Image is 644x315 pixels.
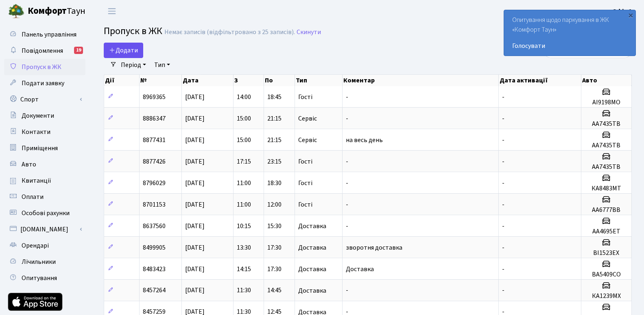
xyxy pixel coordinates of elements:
[8,3,24,19] img: logo.png
[22,274,57,283] span: Опитування
[4,205,85,221] a: Особові рахунки
[267,265,282,274] span: 17:30
[298,94,312,100] span: Гості
[4,173,85,189] a: Квитанції
[585,163,628,171] h5: АА7435ТВ
[164,28,295,36] div: Немає записів (відфільтровано з 25 записів).
[512,41,627,51] a: Голосувати
[297,28,321,36] a: Скинути
[502,286,504,295] span: -
[585,206,628,214] h5: АА6777ВВ
[502,157,504,166] span: -
[22,192,44,201] span: Оплати
[298,115,317,122] span: Сервіс
[104,43,143,58] a: Додати
[502,179,504,188] span: -
[185,114,205,123] span: [DATE]
[343,75,499,86] th: Коментар
[346,179,348,188] span: -
[504,10,635,56] div: Опитування щодо паркування в ЖК «Комфорт Таун»
[185,136,205,145] span: [DATE]
[185,93,205,101] span: [DATE]
[104,75,140,86] th: Дії
[502,114,504,123] span: -
[585,185,628,192] h5: КА8483МТ
[104,24,162,38] span: Пропуск в ЖК
[237,222,251,231] span: 10:15
[143,200,166,209] span: 8701153
[237,200,251,209] span: 11:00
[143,114,166,123] span: 8886347
[298,158,312,165] span: Гості
[140,75,182,86] th: №
[267,179,282,188] span: 18:30
[346,222,348,231] span: -
[4,26,85,43] a: Панель управління
[298,201,312,208] span: Гості
[346,265,374,274] span: Доставка
[585,120,628,128] h5: АА7435ТВ
[502,243,504,252] span: -
[22,127,50,136] span: Контакти
[346,286,348,295] span: -
[237,157,251,166] span: 17:15
[4,189,85,205] a: Оплати
[267,243,282,252] span: 17:30
[4,270,85,286] a: Опитування
[185,243,205,252] span: [DATE]
[346,114,348,123] span: -
[585,142,628,149] h5: АА7435ТВ
[102,4,122,18] button: Переключити навігацію
[22,176,51,185] span: Квитанції
[237,179,251,188] span: 11:00
[28,4,67,17] b: Комфорт
[502,265,504,274] span: -
[4,156,85,173] a: Авто
[627,11,635,19] div: ×
[4,59,85,75] a: Пропуск в ЖК
[346,243,402,252] span: зворотня доставка
[237,243,251,252] span: 13:30
[109,46,138,55] span: Додати
[585,292,628,300] h5: КА1239МХ
[185,222,205,231] span: [DATE]
[612,6,634,16] a: Офіс 1.
[267,114,282,123] span: 21:15
[267,200,282,209] span: 12:00
[185,157,205,166] span: [DATE]
[298,180,312,186] span: Гості
[28,4,85,18] span: Таун
[22,46,63,55] span: Повідомлення
[22,79,64,88] span: Подати заявку
[22,30,76,39] span: Панель управління
[298,266,326,272] span: Доставка
[143,179,166,188] span: 8796029
[346,93,348,101] span: -
[151,58,173,72] a: Тип
[585,99,628,106] h5: АІ9198МО
[267,93,282,101] span: 18:45
[237,114,251,123] span: 15:00
[264,75,295,86] th: По
[502,93,504,101] span: -
[4,124,85,140] a: Контакти
[298,137,317,143] span: Сервіс
[118,58,149,72] a: Період
[143,157,166,166] span: 8877426
[22,144,58,153] span: Приміщення
[143,222,166,231] span: 8637560
[185,265,205,274] span: [DATE]
[585,228,628,235] h5: AA4695ЕТ
[502,200,504,209] span: -
[267,136,282,145] span: 21:15
[267,222,282,231] span: 15:30
[143,286,166,295] span: 8457264
[237,136,251,145] span: 15:00
[143,265,166,274] span: 8483423
[22,160,36,169] span: Авто
[74,47,83,54] div: 19
[237,93,251,101] span: 14:00
[4,254,85,270] a: Лічильники
[4,91,85,108] a: Спорт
